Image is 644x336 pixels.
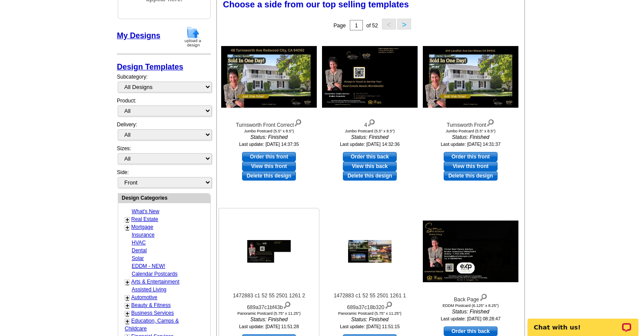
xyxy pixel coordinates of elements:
[423,117,518,129] div: Turnsworth Front
[322,133,418,141] i: Status: Finished
[340,324,400,329] small: Last update: [DATE] 11:51:15
[486,117,495,127] img: view design details
[334,23,346,29] span: Page
[126,302,129,309] a: +
[221,129,317,133] div: Jumbo Postcard (5.5" x 8.5")
[423,129,518,133] div: Jumbo Postcard (5.5" x 8.5")
[132,263,165,269] a: EDDM - NEW!
[126,318,129,325] a: +
[423,46,518,108] img: Turnsworth Front
[423,292,518,303] div: Back Page
[322,316,418,323] i: Status: Finished
[322,292,418,311] div: 1472883 c1 52 55 2501 1261 1 689a37c18b320
[132,255,144,261] a: Solar
[117,168,211,189] div: Side:
[322,129,418,133] div: Jumbo Postcard (5.5" x 8.5")
[221,46,317,108] img: Turnsworth Front Correct
[131,216,158,222] a: Real Estate
[283,300,291,309] img: view design details
[239,142,299,147] small: Last update: [DATE] 14:37:35
[117,73,211,97] div: Subcategory:
[322,46,418,108] img: 4
[132,271,177,277] a: Calendar Postcards
[126,224,129,231] a: +
[182,26,204,48] img: upload-design
[221,133,317,141] i: Status: Finished
[118,194,210,202] div: Design Categories
[343,171,397,181] a: Delete this design
[117,97,211,121] div: Product:
[117,145,211,168] div: Sizes:
[479,292,488,301] img: view design details
[131,294,157,300] a: Automotive
[247,240,291,263] img: 1472883 c1 52 55 2501 1261 2 689a37c1bf43b
[132,208,159,214] a: What's New
[322,311,418,316] div: Panoramic Postcard (5.75" x 11.25")
[444,171,498,181] a: Delete this design
[125,318,179,332] a: Education, Camps & Childcare
[343,152,397,161] a: use this design
[397,19,411,30] button: >
[322,117,418,129] div: 4
[132,287,166,293] a: Assisted Living
[131,302,171,308] a: Beauty & Fitness
[117,63,183,71] a: Design Templates
[242,152,296,161] a: use this design
[221,292,317,311] div: 1472883 c1 52 55 2501 1261 2 689a37c1bf43b
[343,161,397,171] a: View this back
[423,308,518,316] i: Status: Finished
[367,117,375,127] img: view design details
[131,310,174,316] a: Business Services
[126,294,129,301] a: +
[221,316,317,323] i: Status: Finished
[221,117,317,129] div: Turnsworth Front Correct
[242,161,296,171] a: View this front
[366,23,378,29] span: of 52
[132,240,146,246] a: HVAC
[117,121,211,145] div: Delivery:
[348,240,392,263] img: 1472883 c1 52 55 2501 1261 1 689a37c18b320
[423,133,518,141] i: Status: Finished
[441,316,501,321] small: Last update: [DATE] 08:28:47
[126,216,129,223] a: +
[242,171,296,181] a: Delete this design
[385,300,393,309] img: view design details
[131,224,153,230] a: Mortgage
[117,31,160,40] a: My Designs
[522,309,644,336] iframe: LiveChat chat widget
[126,279,129,286] a: +
[441,142,501,147] small: Last update: [DATE] 14:31:37
[423,221,518,282] img: Back Page
[132,247,147,254] a: Dental
[126,310,129,317] a: +
[239,324,299,329] small: Last update: [DATE] 11:51:28
[131,279,179,285] a: Arts & Entertainment
[382,19,396,30] button: <
[294,117,302,127] img: view design details
[444,326,498,336] a: use this design
[423,303,518,308] div: EDDM Postcard (6.125" x 8.25")
[340,142,400,147] small: Last update: [DATE] 14:32:36
[444,161,498,171] a: View this front
[444,152,498,161] a: use this design
[221,311,317,316] div: Panoramic Postcard (5.75" x 11.25")
[132,232,155,238] a: Insurance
